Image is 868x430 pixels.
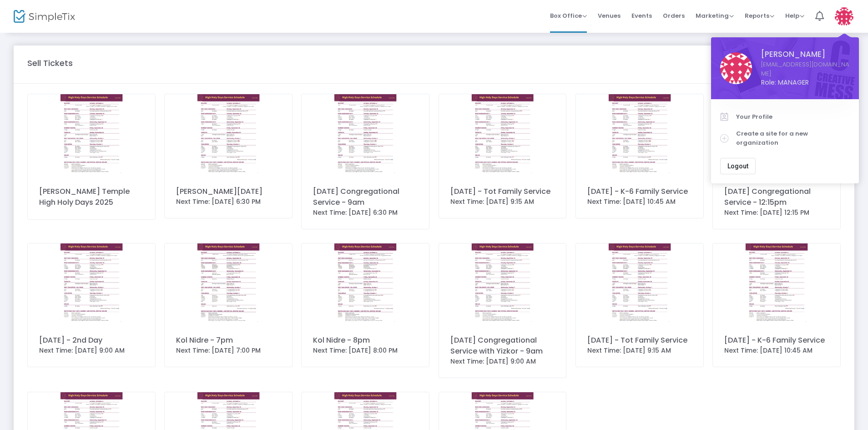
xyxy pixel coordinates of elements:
[576,243,703,324] img: 638927080824407148638927074201559470638927072958472812HHDSked7.23.252.png
[727,162,748,170] span: Logout
[302,94,429,175] img: 638927086867326290HHDSked7.23.252.png
[39,346,144,355] div: Next Time: [DATE] 9:00 AM
[587,197,692,207] div: Next Time: [DATE] 10:45 AM
[720,125,850,151] a: Create a site for a new organization
[550,11,587,20] span: Box Office
[761,49,850,60] span: [PERSON_NAME]
[313,208,418,218] div: Next Time: [DATE] 6:30 PM
[165,243,292,324] img: 638927077887890518HHDSked7.23.252.png
[696,11,734,20] span: Marketing
[720,158,756,174] button: Logout
[724,335,829,346] div: [DATE] - K-6 Family Service
[439,243,566,324] img: 638927084959038534HHDSked7.23.252.png
[724,208,829,218] div: Next Time: [DATE] 12:15 PM
[745,11,774,20] span: Reports
[663,4,685,27] span: Orders
[28,94,155,175] img: HHDSked7.23.252.png
[313,186,418,208] div: [DATE] Congregational Service - 9am
[598,4,621,27] span: Venues
[28,243,155,324] img: 638927072958472812HHDSked7.23.252.png
[587,335,692,346] div: [DATE] - Tot Family Service
[450,335,555,357] div: [DATE] Congregational Service with Yizkor - 9am
[176,186,281,197] div: [PERSON_NAME][DATE]
[713,243,840,324] img: 638927083373755616638927075980701304638927074201559470638927072958472812HHDSked7.23.252.png
[176,197,281,207] div: Next Time: [DATE] 6:30 PM
[736,112,850,121] span: Your Profile
[313,335,418,346] div: Kol Nidre - 8pm
[587,186,692,197] div: [DATE] - K-6 Family Service
[761,60,850,78] a: [EMAIL_ADDRESS][DOMAIN_NAME]
[724,346,829,355] div: Next Time: [DATE] 10:45 AM
[587,346,692,355] div: Next Time: [DATE] 9:15 AM
[39,186,144,208] div: [PERSON_NAME] Temple High Holy Days 2025
[724,186,829,208] div: [DATE] Congregational Service - 12:15pm
[450,357,555,366] div: Next Time: [DATE] 9:00 AM
[720,108,850,126] a: Your Profile
[631,4,652,27] span: Events
[450,186,555,197] div: [DATE] - Tot Family Service
[176,335,281,346] div: Kol Nidre - 7pm
[439,94,566,175] img: 638927074201559470638927072958472812HHDSked7.23.252.png
[450,197,555,207] div: Next Time: [DATE] 9:15 AM
[27,57,73,69] m-panel-title: Sell Tickets
[785,11,804,20] span: Help
[176,346,281,355] div: Next Time: [DATE] 7:00 PM
[39,335,144,346] div: [DATE] - 2nd Day
[302,243,429,324] img: 638927079070030455638927077887890518HHDSked7.23.252.png
[761,78,850,87] span: Role: MANAGER
[736,129,850,147] span: Create a site for a new organization
[165,94,292,175] img: 638927085987872254HHDSked7.23.252.png
[313,346,418,355] div: Next Time: [DATE] 8:00 PM
[576,94,703,175] img: 638927075980701304638927074201559470638927072958472812HHDSked7.23.252.png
